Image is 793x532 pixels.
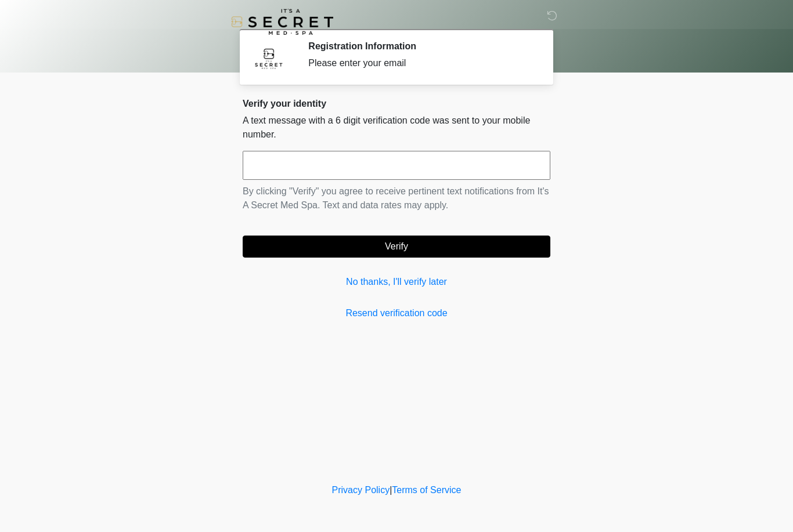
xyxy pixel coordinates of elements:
div: Please enter your email [308,56,533,70]
img: Agent Avatar [251,41,286,75]
a: | [390,485,392,495]
a: No thanks, I'll verify later [243,275,550,289]
img: It's A Secret Med Spa Logo [231,9,333,35]
a: Privacy Policy [332,485,390,495]
p: A text message with a 6 digit verification code was sent to your mobile number. [243,114,550,142]
h2: Verify your identity [243,98,550,109]
a: Resend verification code [243,306,550,320]
button: Verify [243,236,550,258]
a: Terms of Service [392,485,461,495]
h2: Registration Information [308,41,533,52]
p: By clicking "Verify" you agree to receive pertinent text notifications from It's A Secret Med Spa... [243,184,550,212]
